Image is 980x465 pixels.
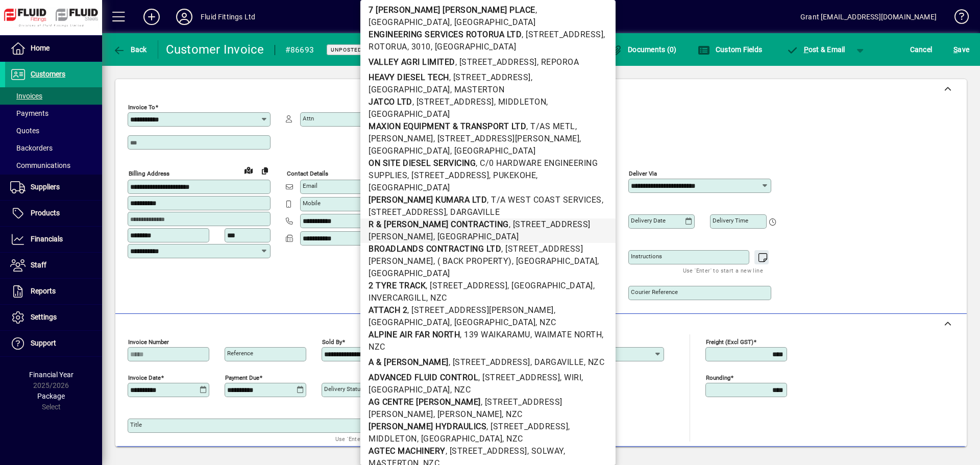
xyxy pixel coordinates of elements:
[407,170,489,180] span: , [STREET_ADDRESS]
[530,330,602,339] span: , WAIMATE NORTH
[450,85,505,94] span: , MASTERTON
[369,57,455,67] b: VALLEY AGRI LIMITED
[522,30,603,39] span: , [STREET_ADDRESS]
[407,305,554,315] span: , [STREET_ADDRESS][PERSON_NAME]
[433,409,502,419] span: , [PERSON_NAME]
[369,121,526,131] b: MAXION EQUIPMENT & TRANSPORT LTD
[412,97,494,107] span: , [STREET_ADDRESS]
[369,357,449,367] b: A & [PERSON_NAME]
[369,5,535,15] b: 7 [PERSON_NAME] [PERSON_NAME] PLACE
[487,195,602,205] span: , T/A WEST COAST SERVICES
[478,373,560,382] span: , [STREET_ADDRESS]
[446,207,500,217] span: , DARGAVILLE
[449,357,530,367] span: , [STREET_ADDRESS]
[449,72,531,82] span: , [STREET_ADDRESS]
[512,256,598,266] span: , [GEOGRAPHIC_DATA]
[446,446,527,456] span: , [STREET_ADDRESS]
[369,219,509,229] b: R & [PERSON_NAME] CONTRACTING
[369,195,487,205] b: [PERSON_NAME] KUMARA LTD
[369,30,522,39] b: ENGINEERING SERVICES ROTORUA LTD
[502,434,523,444] span: , NZC
[450,146,536,156] span: , [GEOGRAPHIC_DATA]
[450,317,536,327] span: , [GEOGRAPHIC_DATA]
[584,357,605,367] span: , NZC
[369,446,446,456] b: AGTEC MACHINERY
[537,57,579,67] span: , REPOROA
[433,232,519,241] span: , [GEOGRAPHIC_DATA]
[450,17,536,27] span: , [GEOGRAPHIC_DATA]
[369,305,407,315] b: ATTACH 2
[369,158,598,180] span: , C/0 HARDWARE ENGINEERING SUPPLIES
[369,397,481,407] b: AG CENTRE [PERSON_NAME]
[507,281,593,290] span: , [GEOGRAPHIC_DATA]
[460,330,530,339] span: , 139 WAIKARAMU
[417,434,503,444] span: , [GEOGRAPHIC_DATA]
[450,385,471,395] span: , NZC
[369,330,460,339] b: ALPINE AIR FAR NORTH
[369,422,486,431] b: [PERSON_NAME] HYDRAULICS
[369,373,478,382] b: ADVANCED FLUID CONTROL
[433,256,512,266] span: , ( BACK PROPERTY)
[369,97,412,107] b: JATCO LTD
[455,57,537,67] span: , [STREET_ADDRESS]
[407,42,431,52] span: , 3010
[426,281,507,290] span: , [STREET_ADDRESS]
[494,97,547,107] span: , MIDDLETON
[502,409,523,419] span: , NZC
[527,446,563,456] span: , SOLWAY
[486,422,568,431] span: , [STREET_ADDRESS]
[489,170,536,180] span: , PUKEKOHE
[369,244,501,254] b: BROADLANDS CONTRACTING LTD
[369,72,449,82] b: HEAVY DIESEL TECH
[369,158,476,168] b: ON SITE DIESEL SERVICING
[560,373,581,382] span: , WIRI
[431,42,517,52] span: , [GEOGRAPHIC_DATA]
[433,134,580,143] span: , [STREET_ADDRESS][PERSON_NAME]
[530,357,584,367] span: , DARGAVILLE
[369,281,426,290] b: 2 TYRE TRACK
[535,317,556,327] span: , NZC
[426,293,447,303] span: , NZC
